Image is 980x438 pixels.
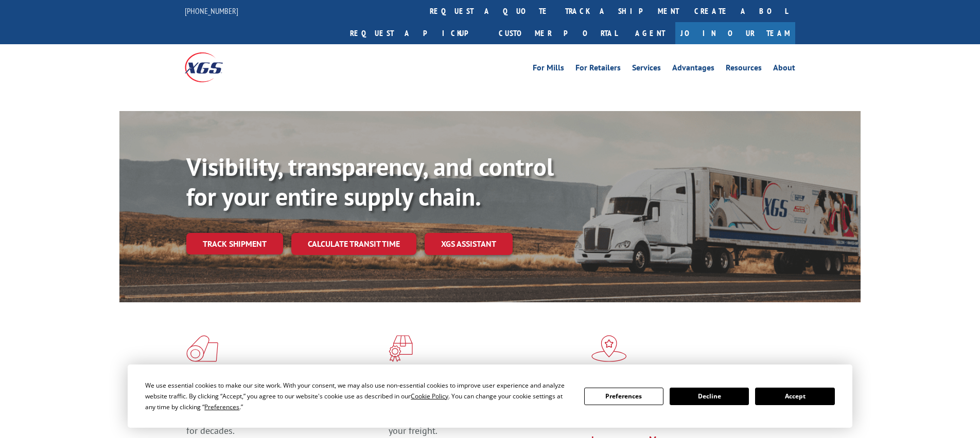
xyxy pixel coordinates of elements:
[726,64,762,75] a: Resources
[533,64,564,75] a: For Mills
[425,233,513,255] a: XGS ASSISTANT
[186,335,218,362] img: xgs-icon-total-supply-chain-intelligence-red
[342,22,491,44] a: Request a pickup
[491,22,625,44] a: Customer Portal
[632,64,661,75] a: Services
[186,400,380,436] span: As an industry carrier of choice, XGS has brought innovation and dedication to flooring logistics...
[186,151,554,212] b: Visibility, transparency, and control for your entire supply chain.
[625,22,675,44] a: Agent
[670,388,749,405] button: Decline
[672,64,714,75] a: Advantages
[128,364,852,428] div: Cookie Consent Prompt
[291,233,416,255] a: Calculate transit time
[389,335,413,362] img: xgs-icon-focused-on-flooring-red
[204,403,239,411] span: Preferences
[575,64,621,75] a: For Retailers
[145,380,571,412] div: We use essential cookies to make our site work. With your consent, we may also use non-essential ...
[591,335,627,362] img: xgs-icon-flagship-distribution-model-red
[186,233,283,254] a: Track shipment
[411,392,448,400] span: Cookie Policy
[185,6,238,16] a: [PHONE_NUMBER]
[675,22,795,44] a: Join Our Team
[755,388,834,405] button: Accept
[584,388,663,405] button: Preferences
[773,64,795,75] a: About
